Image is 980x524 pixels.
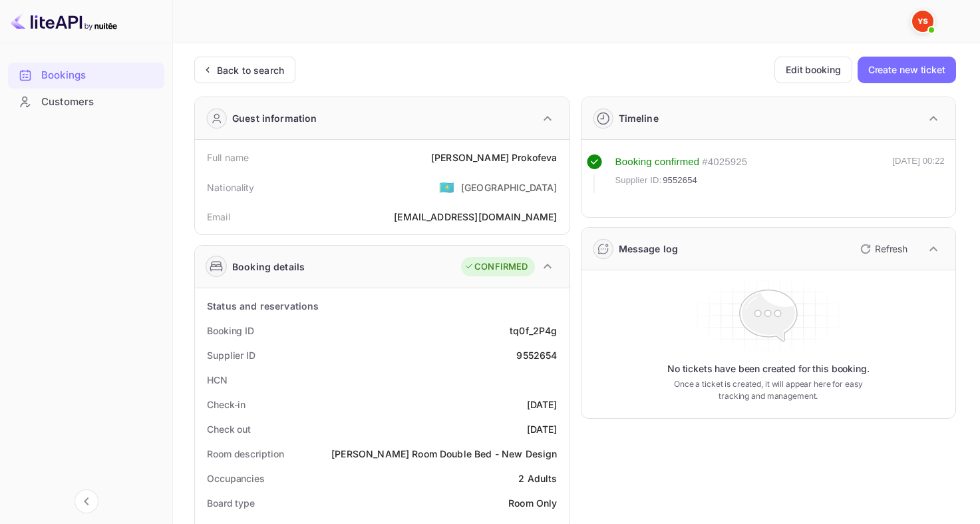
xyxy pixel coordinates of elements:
[431,150,557,164] div: [PERSON_NAME] Prokofeva
[892,154,945,193] div: [DATE] 00:22
[619,111,659,125] div: Timeline
[516,348,557,362] div: 9552654
[508,496,557,510] div: Room Only
[207,180,255,194] div: Nationality
[615,174,662,187] span: Supplier ID:
[207,348,255,362] div: Supplier ID
[207,150,249,164] div: Full name
[8,63,164,89] div: Bookings
[217,63,284,77] div: Back to search
[41,68,158,83] div: Bookings
[207,471,265,485] div: Occupancies
[207,324,254,338] div: Booking ID
[527,422,558,436] div: [DATE]
[702,154,747,170] div: # 4025925
[858,57,956,83] button: Create new ticket
[232,260,305,274] div: Booking details
[619,242,679,256] div: Message log
[394,210,557,224] div: [EMAIL_ADDRESS][DOMAIN_NAME]
[207,447,283,461] div: Room description
[207,496,255,510] div: Board type
[41,95,158,110] div: Customers
[774,57,852,83] button: Edit booking
[207,210,230,224] div: Email
[8,89,164,114] a: Customers
[875,242,907,256] p: Refresh
[518,471,557,485] div: 2 Adults
[461,180,558,194] div: [GEOGRAPHIC_DATA]
[331,447,557,461] div: [PERSON_NAME] Room Double Bed - New Design
[232,111,317,125] div: Guest information
[668,378,868,402] p: Once a ticket is created, it will appear here for easy tracking and management.
[207,373,228,387] div: HCN
[439,175,454,199] span: United States
[527,397,558,411] div: [DATE]
[207,397,245,411] div: Check-in
[912,11,933,32] img: Yandex Support
[510,324,557,338] div: tq0f_2P4g
[75,489,98,513] button: Collapse navigation
[207,299,319,313] div: Status and reservations
[8,63,164,87] a: Bookings
[8,89,164,115] div: Customers
[852,238,913,260] button: Refresh
[615,154,700,170] div: Booking confirmed
[667,362,870,376] p: No tickets have been created for this booking.
[207,422,251,436] div: Check out
[11,11,117,32] img: LiteAPI logo
[663,174,697,187] span: 9552654
[464,260,528,274] div: CONFIRMED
